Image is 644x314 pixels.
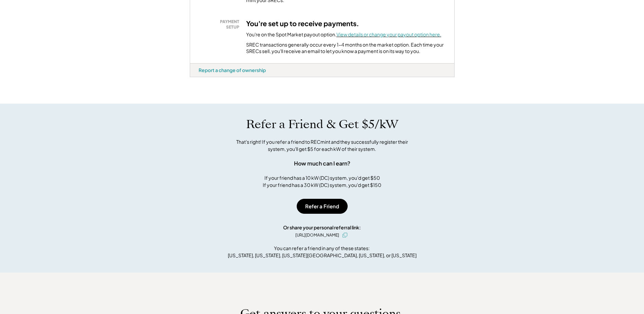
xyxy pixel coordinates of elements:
[199,67,266,73] div: Report a change of ownership
[295,232,339,238] div: [URL][DOMAIN_NAME]
[246,117,398,132] h1: Refer a Friend & Get $5/kW
[263,174,381,189] div: If your friend has a 10 kW (DC) system, you'd get $50 If your friend has a 30 kW (DC) system, you...
[246,31,441,38] div: You're on the Spot Market payout option.
[229,138,416,153] div: That's right! If you refer a friend to RECmint and they successfully register their system, you'l...
[297,199,348,214] button: Refer a Friend
[228,245,417,259] div: You can refer a friend in any of these states: [US_STATE], [US_STATE], [US_STATE][GEOGRAPHIC_DATA...
[190,77,214,80] div: tp64amte - VA Distributed
[246,19,359,28] h3: You're set up to receive payments.
[202,19,239,30] div: PAYMENT SETUP
[283,224,361,231] div: Or share your personal referral link:
[294,159,350,168] div: How much can I earn?
[341,231,349,239] button: click to copy
[336,31,441,37] a: View details or change your payout option here.
[246,41,446,55] div: SREC transactions generally occur every 1-4 months on the market option. Each time your SRECs sel...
